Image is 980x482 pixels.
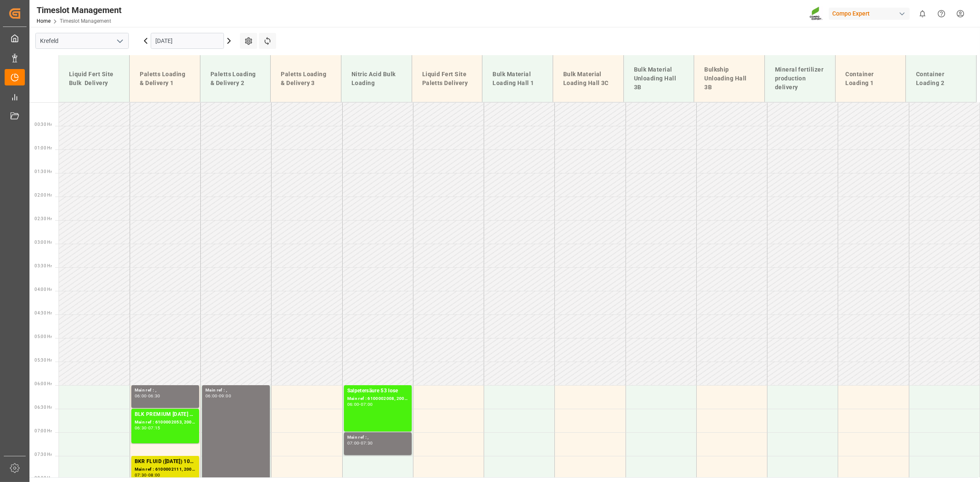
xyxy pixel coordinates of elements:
[913,67,969,91] div: Container Loading 2
[35,169,52,174] span: 01:30 Hr
[148,426,160,430] div: 07:15
[135,410,196,419] div: BLK PREMIUM [DATE] 25kg(x40)D,EN,PL,FNL
[35,358,52,362] span: 05:30 Hr
[35,476,52,480] span: 08:00 Hr
[631,62,687,95] div: Bulk Material Unloading Hall 3B
[148,394,160,398] div: 06:30
[347,402,360,406] div: 06:00
[135,473,147,477] div: 07:30
[218,394,219,398] div: -
[151,33,224,49] input: DD.MM.YYYY
[205,387,266,394] div: Main ref : ,
[35,381,52,386] span: 06:00 Hr
[347,441,360,445] div: 07:00
[35,334,52,339] span: 05:00 Hr
[207,67,264,91] div: Paletts Loading & Delivery 2
[37,4,122,16] div: Timeslot Management
[347,434,408,441] div: Main ref : ,
[219,394,231,398] div: 09:00
[135,466,196,473] div: Main ref : 6100002111, 2000001641
[66,67,122,91] div: Liquid Fert Site Bulk Delivery
[913,4,932,23] button: show 0 new notifications
[361,402,373,406] div: 07:00
[205,394,218,398] div: 06:00
[348,67,405,91] div: Nitric Acid Bulk Loading
[35,429,52,433] span: 07:00 Hr
[147,394,148,398] div: -
[829,8,910,20] div: Compo Expert
[347,395,408,402] div: Main ref : 6100002008, 2000001540
[135,426,147,430] div: 06:30
[347,387,408,395] div: Salpetersäure 53 lose
[37,18,51,24] a: Home
[35,287,52,292] span: 04:00 Hr
[701,62,758,95] div: Bulkship Unloading Hall 3B
[35,311,52,315] span: 04:30 Hr
[361,441,373,445] div: 07:30
[147,426,148,430] div: -
[277,67,334,91] div: Paletts Loading & Delivery 3
[135,387,196,394] div: Main ref : ,
[35,146,52,150] span: 01:00 Hr
[489,67,546,91] div: Bulk Material Loading Hall 1
[35,240,52,245] span: 03:00 Hr
[560,67,617,91] div: Bulk Material Loading Hall 3C
[35,216,52,221] span: 02:30 Hr
[135,458,196,466] div: BKR FLUID ([DATE]) 10L (x60) DE,EN
[419,67,476,91] div: Liquid Fert Site Paletts Delivery
[829,5,913,21] button: Compo Expert
[136,67,193,91] div: Paletts Loading & Delivery 1
[35,122,52,127] span: 00:30 Hr
[113,35,126,48] button: open menu
[842,67,899,91] div: Container Loading 1
[810,6,823,21] img: Screenshot%202023-09-29%20at%2010.02.21.png_1712312052.png
[148,473,160,477] div: 08:00
[35,33,129,49] input: Type to search/select
[35,405,52,410] span: 06:30 Hr
[359,441,360,445] div: -
[359,402,360,406] div: -
[135,419,196,426] div: Main ref : 6100002053, 2000001243
[772,62,828,95] div: Mineral fertilizer production delivery
[35,193,52,197] span: 02:00 Hr
[147,473,148,477] div: -
[932,4,951,23] button: Help Center
[135,394,147,398] div: 06:00
[35,264,52,268] span: 03:30 Hr
[35,452,52,457] span: 07:30 Hr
